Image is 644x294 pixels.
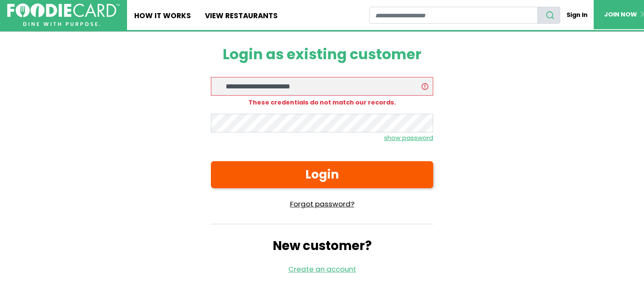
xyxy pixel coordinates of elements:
[211,199,433,209] a: Forgot password?
[249,98,396,107] strong: These credentials do not match our records.
[537,7,560,24] button: search
[288,264,356,274] a: Create an account
[369,7,538,24] input: restaurant search
[211,161,433,188] button: Login
[560,7,594,23] a: Sign In
[211,238,433,253] h2: New customer?
[384,134,433,142] small: show password
[7,3,120,26] img: FoodieCard; Eat, Drink, Save, Donate
[211,46,433,63] h1: Login as existing customer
